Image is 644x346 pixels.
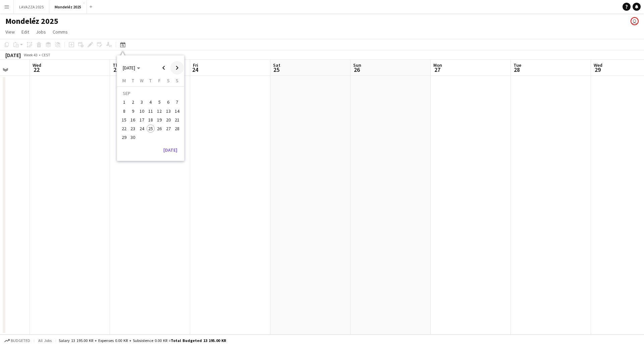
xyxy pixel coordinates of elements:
button: 29-09-2025 [120,133,128,142]
span: Wed [33,62,41,68]
span: 28 [173,125,181,133]
button: 14-09-2025 [173,107,181,115]
span: 21 [173,116,181,124]
span: 12 [155,107,163,115]
span: 26 [352,66,361,73]
a: Jobs [33,28,49,36]
span: 22 [120,125,128,133]
span: 26 [155,125,163,133]
button: Previous month [157,61,170,75]
span: 29 [593,66,602,73]
span: 13 [164,107,172,115]
span: Wed [594,62,602,68]
span: F [158,78,161,84]
td: SEP [120,89,181,98]
span: Mon [433,62,442,68]
button: 06-09-2025 [164,98,172,106]
span: S [176,78,178,84]
button: 11-09-2025 [146,107,155,115]
button: 27-09-2025 [164,124,172,133]
div: Salary 13 195.00 KR + Expenses 0.00 KR + Subsistence 0.00 KR = [59,338,226,343]
a: Comms [50,28,70,36]
span: 3 [138,98,146,106]
button: [DATE] [161,145,180,155]
span: 30 [129,134,137,142]
div: CEST [42,52,50,57]
button: 23-09-2025 [128,124,137,133]
button: Mondeléz 2025 [49,0,87,13]
span: Sun [353,62,361,68]
span: Sat [273,62,280,68]
button: 26-09-2025 [155,124,164,133]
button: 03-09-2025 [138,98,146,106]
button: 10-09-2025 [138,107,146,115]
button: 24-09-2025 [138,124,146,133]
span: 29 [120,134,128,142]
span: T [132,78,134,84]
span: T [149,78,152,84]
button: 07-09-2025 [173,98,181,106]
button: 28-09-2025 [173,124,181,133]
span: W [140,78,144,84]
button: Choose month and year [120,62,143,74]
span: 18 [147,116,155,124]
button: 04-09-2025 [146,98,155,106]
span: Jobs [36,29,46,35]
span: 27 [432,66,442,73]
span: 25 [147,125,155,133]
span: 16 [129,116,137,124]
button: 15-09-2025 [120,115,128,124]
span: View [5,29,15,35]
span: 25 [272,66,280,73]
button: Budgeted [3,337,31,344]
button: 17-09-2025 [138,115,146,124]
span: 10 [138,107,146,115]
div: [DATE] [5,52,21,58]
span: 8 [120,107,128,115]
h1: Mondeléz 2025 [5,16,58,26]
span: 11 [147,107,155,115]
a: View [3,28,17,36]
button: 13-09-2025 [164,107,172,115]
span: 27 [164,125,172,133]
button: 19-09-2025 [155,115,164,124]
span: 1 [120,98,128,106]
button: 02-09-2025 [128,98,137,106]
button: 21-09-2025 [173,115,181,124]
span: Week 43 [22,52,39,57]
a: Edit [19,28,32,36]
span: All jobs [37,338,53,343]
span: 9 [129,107,137,115]
button: 05-09-2025 [155,98,164,106]
button: 25-09-2025 [146,124,155,133]
span: 5 [155,98,163,106]
span: S [167,78,170,84]
span: 7 [173,98,181,106]
span: 23 [129,125,137,133]
span: 24 [138,125,146,133]
span: Fri [193,62,198,68]
span: 15 [120,116,128,124]
button: Next month [170,61,184,75]
button: 01-09-2025 [120,98,128,106]
span: 24 [192,66,198,73]
span: 14 [173,107,181,115]
app-user-avatar: Sarah Nielsen [631,17,639,25]
span: Thu [113,62,121,68]
span: Total Budgeted 13 195.00 KR [171,338,226,343]
button: 22-09-2025 [120,124,128,133]
button: LAVAZZA 2025 [14,0,49,13]
span: M [122,78,126,84]
button: 20-09-2025 [164,115,172,124]
button: 30-09-2025 [128,133,137,142]
button: 08-09-2025 [120,107,128,115]
span: 22 [32,66,41,73]
span: Comms [53,29,68,35]
span: 19 [155,116,163,124]
button: 12-09-2025 [155,107,164,115]
span: 17 [138,116,146,124]
span: 4 [147,98,155,106]
span: 2 [129,98,137,106]
span: Tue [514,62,521,68]
span: [DATE] [123,65,135,71]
